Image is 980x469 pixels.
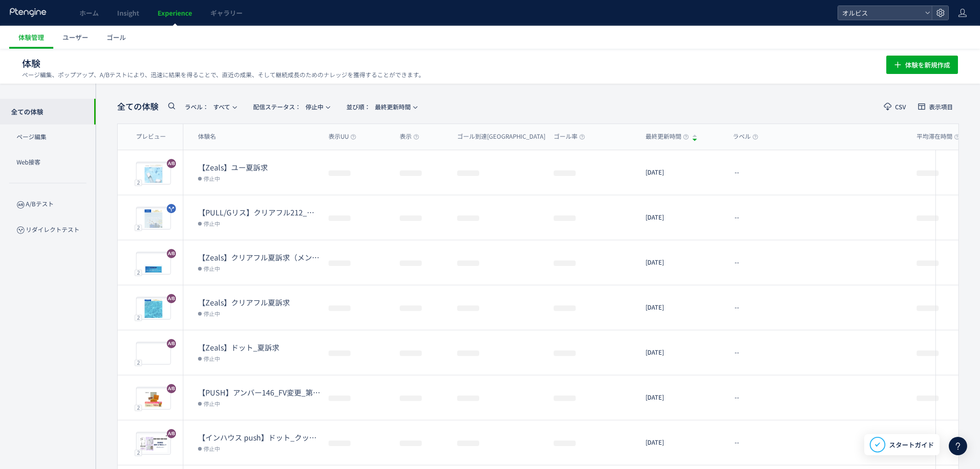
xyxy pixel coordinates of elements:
span: ギャラリー [210,8,243,17]
span: ホーム [79,8,99,17]
span: Experience [158,8,192,17]
span: ゴール [107,33,126,42]
span: 体験管理 [18,33,44,42]
span: スタートガイド [889,440,934,450]
span: オルビス [839,6,921,20]
span: Insight [117,8,139,17]
span: ユーザー [62,33,88,42]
